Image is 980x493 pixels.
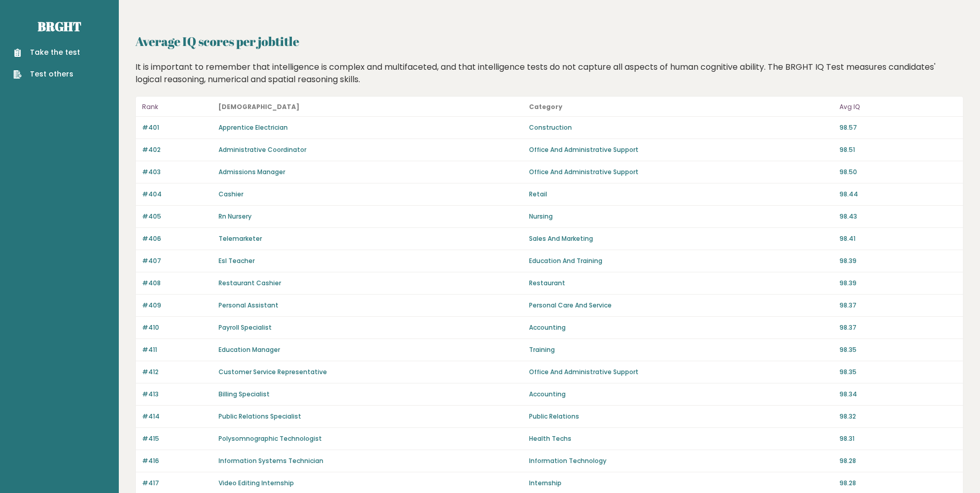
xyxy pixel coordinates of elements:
a: Education Manager [219,345,280,354]
a: Personal Assistant [219,301,278,310]
p: 98.37 [839,323,957,332]
p: 98.37 [839,301,957,310]
p: #403 [142,167,212,177]
p: Education And Training [529,256,833,266]
a: Take the test [13,47,80,58]
b: [DEMOGRAPHIC_DATA] [219,102,300,111]
p: Accounting [529,390,833,399]
a: Public Relations Specialist [219,412,301,421]
a: Restaurant Cashier [219,279,281,287]
b: Category [529,102,563,111]
p: #410 [142,323,212,332]
p: #405 [142,212,212,221]
a: Rn Nursery [219,212,252,221]
p: #416 [142,456,212,466]
p: 98.28 [839,456,957,466]
a: Apprentice Electrician [219,123,288,132]
p: 98.32 [839,412,957,421]
p: 98.28 [839,479,957,488]
p: 98.31 [839,434,957,443]
p: 98.39 [839,279,957,288]
p: Personal Care And Service [529,301,833,310]
p: #413 [142,390,212,399]
p: 98.51 [839,145,957,155]
p: Construction [529,123,833,132]
a: Brght [38,18,81,35]
p: Public Relations [529,412,833,421]
p: Office And Administrative Support [529,145,833,155]
p: Nursing [529,212,833,221]
p: #407 [142,256,212,266]
p: #414 [142,412,212,421]
p: 98.34 [839,390,957,399]
p: #402 [142,145,212,155]
p: Rank [142,101,212,113]
p: #409 [142,301,212,310]
p: #415 [142,434,212,443]
p: 98.35 [839,345,957,355]
p: Office And Administrative Support [529,367,833,377]
p: #417 [142,479,212,488]
p: Accounting [529,323,833,332]
p: Avg IQ [839,101,957,113]
a: Information Systems Technician [219,456,323,465]
p: #411 [142,345,212,355]
a: Billing Specialist [219,390,270,398]
div: It is important to remember that intelligence is complex and multifaceted, and that intelligence ... [132,61,968,86]
p: #401 [142,123,212,132]
p: #408 [142,279,212,288]
p: Restaurant [529,279,833,288]
a: Test others [13,69,80,80]
p: Training [529,345,833,355]
a: Polysomnographic Technologist [219,434,322,443]
p: #412 [142,367,212,377]
a: Esl Teacher [219,256,255,265]
p: 98.50 [839,167,957,177]
h2: Average IQ scores per jobtitle [135,32,963,51]
p: 98.44 [839,190,957,199]
a: Payroll Specialist [219,323,272,332]
p: Sales And Marketing [529,234,833,243]
p: 98.35 [839,367,957,377]
p: #406 [142,234,212,243]
p: 98.39 [839,256,957,266]
a: Administrative Coordinator [219,145,306,154]
a: Customer Service Representative [219,367,327,376]
p: Health Techs [529,434,833,443]
a: Admissions Manager [219,167,285,176]
p: 98.41 [839,234,957,243]
p: Information Technology [529,456,833,466]
p: 98.43 [839,212,957,221]
a: Cashier [219,190,243,198]
p: #404 [142,190,212,199]
p: Internship [529,479,833,488]
p: 98.57 [839,123,957,132]
a: Video Editing Internship [219,479,294,487]
p: Retail [529,190,833,199]
a: Telemarketer [219,234,262,243]
p: Office And Administrative Support [529,167,833,177]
